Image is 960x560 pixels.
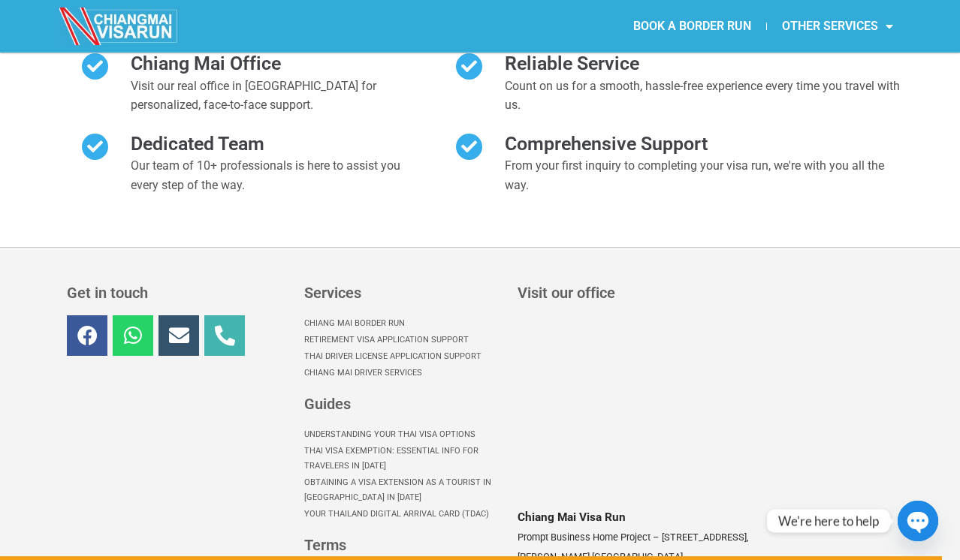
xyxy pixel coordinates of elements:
h2: Reliable Service [505,52,908,77]
p: Count on us for a smooth, hassle-free experience every time you travel with us. [505,77,908,115]
h3: Get in touch [67,285,289,300]
nav: Menu [304,426,502,522]
p: Our team of 10+ professionals is here to assist you every step of the way. [131,156,411,194]
span: Prompt Business Home Project – [518,531,659,543]
a: Understanding Your Thai Visa options [304,426,502,443]
nav: Menu [304,315,502,381]
h2: Dedicated Team [131,132,411,157]
a: BOOK A BORDER RUN [618,9,766,44]
a: OTHER SERVICES [767,9,908,44]
a: Thai Visa Exemption: Essential Info for Travelers in [DATE] [304,443,502,474]
a: Your Thailand Digital Arrival Card (TDAC) [304,506,502,522]
h3: Guides [304,396,502,411]
a: Chiang Mai Border Run [304,315,502,332]
nav: Menu [480,9,908,44]
h3: Visit our office [518,285,891,300]
p: Visit our real office in [GEOGRAPHIC_DATA] for personalized, face-to-face support. [131,77,411,115]
a: Retirement Visa Application Support [304,332,502,348]
h3: Services [304,285,502,300]
p: From your first inquiry to completing your visa run, we're with you all the way. [505,156,908,194]
h3: Terms [304,537,502,552]
h2: Chiang Mai Office [131,52,411,77]
h2: Comprehensive Support [505,132,908,157]
a: Chiang Mai Driver Services [304,365,502,381]
a: Thai Driver License Application Support [304,348,502,365]
a: Obtaining a Visa Extension as a Tourist in [GEOGRAPHIC_DATA] in [DATE] [304,474,502,506]
span: Chiang Mai Visa Run [518,510,626,524]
